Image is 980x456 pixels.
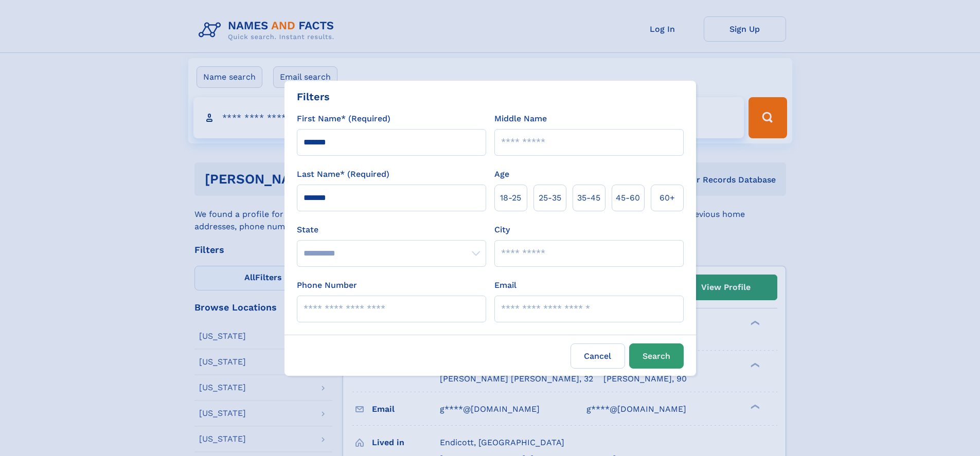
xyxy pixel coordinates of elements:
[297,224,486,236] label: State
[494,224,510,236] label: City
[571,343,625,369] label: Cancel
[494,168,509,180] label: Age
[616,192,640,204] span: 45‑60
[539,192,561,204] span: 25‑35
[577,192,600,204] span: 35‑45
[297,113,390,125] label: First Name* (Required)
[494,113,547,125] label: Middle Name
[494,279,516,291] label: Email
[297,89,330,104] div: Filters
[297,279,357,291] label: Phone Number
[660,192,675,204] span: 60+
[297,168,389,180] label: Last Name* (Required)
[500,192,521,204] span: 18‑25
[629,343,684,369] button: Search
